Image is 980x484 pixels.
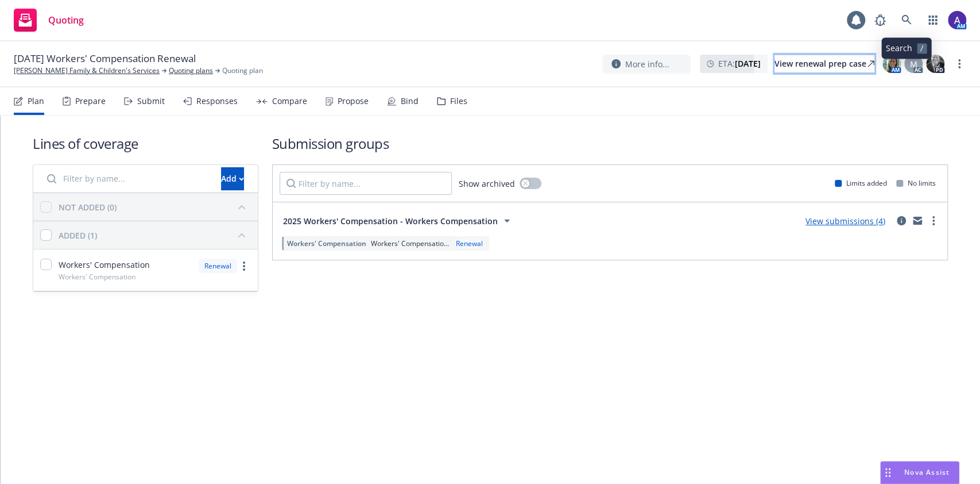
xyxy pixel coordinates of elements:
[283,215,498,227] span: 2025 Workers' Compensation - Workers Compensation
[28,97,44,106] div: Plan
[75,97,106,106] div: Prepare
[774,55,874,72] div: View renewal prep case
[199,259,237,273] div: Renewal
[14,52,196,66] span: [DATE] Workers' Compensation Renewal
[896,178,936,188] div: No limits
[926,55,944,73] img: photo
[280,172,452,195] input: Filter by name...
[625,58,669,70] span: More info...
[59,272,135,282] span: Workers' Compensation
[272,134,948,153] h1: Submission groups
[880,461,959,484] button: Nova Assist
[169,66,213,76] a: Quoting plans
[718,57,761,70] span: ETA :
[911,214,924,228] a: mail
[59,198,251,216] button: NOT ADDED (0)
[952,57,966,71] a: more
[59,259,150,271] span: Workers' Compensation
[59,201,117,213] div: NOT ADDED (0)
[602,55,691,74] button: More info...
[371,239,449,248] span: Workers' Compensatio...
[137,97,165,106] div: Submit
[921,9,944,32] a: Switch app
[735,58,761,69] strong: [DATE]
[221,167,244,190] button: Add
[280,209,517,232] button: 2025 Workers' Compensation - Workers Compensation
[459,178,515,190] span: Show archived
[40,167,214,190] input: Filter by name...
[9,4,88,36] a: Quoting
[59,229,97,241] div: ADDED (1)
[882,55,901,73] img: photo
[287,239,366,248] span: Workers' Compensation
[881,462,895,483] div: Drag to move
[338,97,369,106] div: Propose
[948,11,966,29] img: photo
[774,55,874,73] a: View renewal prep case
[805,216,885,226] a: View submissions (4)
[221,168,244,190] div: Add
[927,214,940,228] a: more
[835,178,887,188] div: Limits added
[33,134,258,153] h1: Lines of coverage
[894,214,908,228] a: circleInformation
[196,97,238,106] div: Responses
[272,97,307,106] div: Compare
[59,226,251,244] button: ADDED (1)
[454,239,485,248] div: Renewal
[237,259,251,273] a: more
[910,58,917,70] span: M
[222,66,263,76] span: Quoting plan
[14,66,160,76] a: [PERSON_NAME] Family & Children's Services
[869,9,892,32] a: Report a Bug
[48,16,84,25] span: Quoting
[895,9,918,32] a: Search
[401,97,419,106] div: Bind
[904,467,950,477] span: Nova Assist
[450,97,467,106] div: Files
